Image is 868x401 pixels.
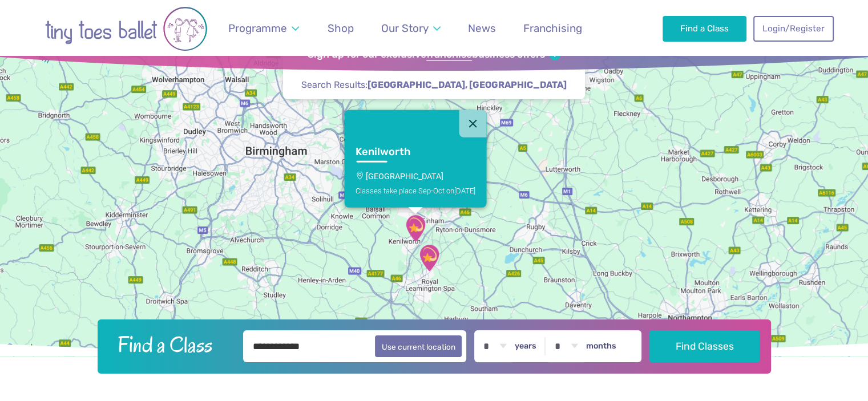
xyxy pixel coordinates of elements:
div: Classes take place Sep-Oct on [356,186,475,195]
button: Find Classes [649,330,760,362]
a: Find a Class [663,16,746,41]
a: Kenilworth[GEOGRAPHIC_DATA]Classes take place Sep-Oct on[DATE] [344,137,486,208]
strong: [GEOGRAPHIC_DATA], [GEOGRAPHIC_DATA] [368,79,567,90]
h2: Find a Class [108,330,235,359]
span: Programme [228,22,287,35]
button: Close [459,110,486,137]
a: Programme [223,15,304,42]
div: Lillington Social Club [410,239,448,277]
span: Shop [328,22,354,35]
span: [DATE] [454,186,475,195]
button: Use current location [375,335,462,357]
img: Google [3,341,41,356]
a: Franchising [518,15,587,42]
div: Kenilworth School [397,209,434,247]
p: [GEOGRAPHIC_DATA] [356,172,475,181]
span: News [468,22,496,35]
img: tiny toes ballet [35,6,217,51]
a: Our Story [376,15,446,42]
label: months [586,341,616,351]
a: Shop [322,15,360,42]
a: Login/Register [753,16,833,41]
span: Our Story [381,22,429,35]
span: Franchising [523,22,582,35]
a: News [462,15,501,42]
a: Open this area in Google Maps (opens a new window) [3,341,41,356]
label: years [515,341,536,351]
h3: Kenilworth [356,145,455,159]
